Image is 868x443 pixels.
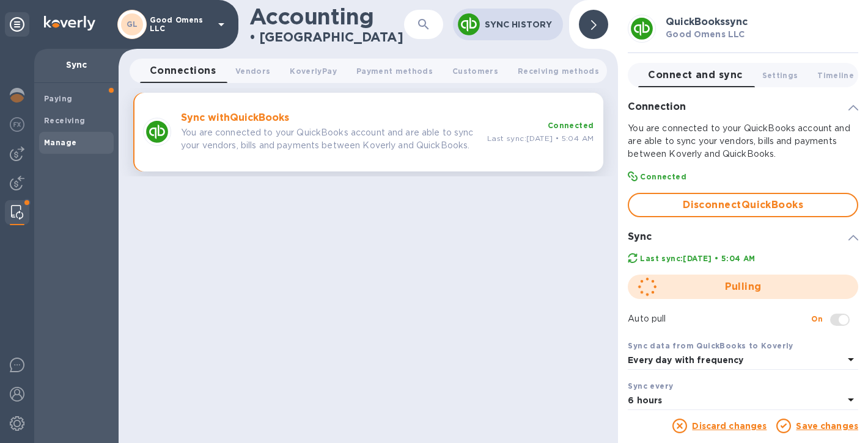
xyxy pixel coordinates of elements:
[628,381,673,391] b: Sync every
[640,254,755,263] b: Last sync: [DATE] • 5:04 AM
[44,16,95,31] img: Logo
[628,341,793,350] b: Sync data from QuickBooks to Koverly
[817,69,854,82] span: Timeline
[150,16,211,33] p: Good Omens LLC
[628,312,811,325] p: Auto pull
[811,314,823,323] b: On
[5,12,29,37] div: Unpin categories
[628,355,743,365] b: Every day with frequency
[249,4,373,29] h1: Accounting
[628,122,858,160] p: You are connected to your QuickBooks account and are able to sync your vendors, bills and payment...
[639,198,847,212] span: Disconnect QuickBooks
[235,65,270,77] span: Vendors
[628,101,686,113] h3: Connection
[796,421,858,431] a: Save changes
[628,227,858,247] div: Sync
[181,112,289,123] b: Sync with QuickBooks
[44,59,109,71] p: Sync
[249,29,403,45] h2: • [GEOGRAPHIC_DATA]
[44,116,86,125] b: Receiving
[181,126,477,152] p: You are connected to your QuickBooks account and are able to sync your vendors, bills and payment...
[666,29,745,39] b: Good Omens LLC
[628,97,858,117] div: Connection
[150,62,216,79] span: Connections
[640,172,686,181] b: Connected
[452,65,498,77] span: Customers
[666,16,748,27] b: QuickBooks sync
[44,138,76,147] b: Manage
[518,65,599,77] span: Receiving methods
[44,94,72,103] b: Paying
[628,395,662,405] b: 6 hours
[648,67,742,84] span: Connect and sync
[548,121,594,130] b: Connected
[487,134,594,143] span: Last sync: [DATE] • 5:04 AM
[485,18,554,31] p: Sync History
[628,193,858,217] button: DisconnectQuickBooks
[692,421,767,431] a: Discard changes
[628,231,652,243] h3: Sync
[762,69,798,82] span: Settings
[10,117,24,132] img: Foreign exchange
[356,65,433,77] span: Payment methods
[290,65,336,77] span: KoverlyPay
[127,20,138,29] b: GL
